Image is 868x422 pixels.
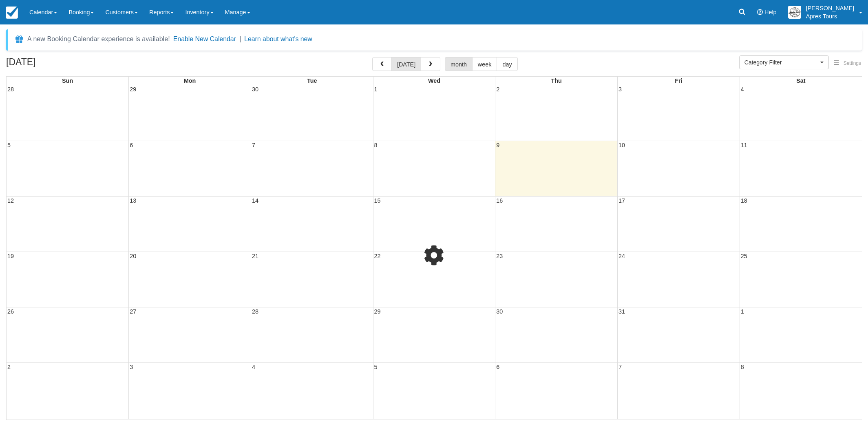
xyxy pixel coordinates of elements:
span: 7 [251,142,256,148]
h2: [DATE] [6,57,109,72]
span: 5 [373,364,378,370]
span: 30 [251,86,259,93]
button: month [445,57,473,71]
span: 10 [618,142,626,148]
span: 5 [7,142,11,148]
span: 28 [7,86,15,93]
span: 18 [740,197,748,204]
span: 12 [7,197,15,204]
span: 27 [129,308,137,315]
span: 25 [740,253,748,259]
span: 30 [495,308,504,315]
span: 4 [251,364,256,370]
span: 8 [373,142,378,148]
span: 20 [129,253,137,259]
span: 24 [618,253,626,259]
span: 29 [373,308,382,315]
span: 26 [7,308,15,315]
a: Learn about what's new [244,35,312,42]
span: 7 [618,364,623,370]
span: 28 [251,308,259,315]
span: 15 [373,197,382,204]
span: 2 [7,364,11,370]
img: checkfront-main-nav-mini-logo.png [6,7,18,19]
p: Apres Tours [806,12,854,20]
span: 3 [129,364,134,370]
span: 13 [129,197,137,204]
button: Settings [829,57,866,69]
span: 21 [251,253,259,259]
span: 14 [251,197,259,204]
button: Category Filter [739,55,829,69]
span: 23 [495,253,504,259]
span: 11 [740,142,748,148]
img: A1 [788,6,801,19]
span: 9 [495,142,500,148]
span: 3 [618,86,623,93]
div: A new Booking Calendar experience is available! [27,34,170,44]
span: 29 [129,86,137,93]
span: 19 [7,253,15,259]
button: week [472,57,497,71]
button: [DATE] [391,57,421,71]
span: Sat [796,77,805,84]
p: [PERSON_NAME] [806,4,854,12]
button: Enable New Calendar [173,35,236,43]
span: Category Filter [744,58,818,66]
span: Tue [307,77,317,84]
span: 4 [740,86,745,93]
span: Fri [675,77,682,84]
span: 22 [373,253,382,259]
span: 6 [495,364,500,370]
span: 17 [618,197,626,204]
span: 1 [373,86,378,93]
span: Help [764,9,777,15]
button: day [497,57,517,71]
span: Thu [551,77,561,84]
span: | [239,35,241,42]
span: 8 [740,364,745,370]
span: Mon [184,77,196,84]
i: Help [757,9,763,15]
span: Wed [428,77,440,84]
span: Settings [844,60,861,66]
span: 6 [129,142,134,148]
span: 1 [740,308,745,315]
span: 16 [495,197,504,204]
span: Sun [62,77,73,84]
span: 2 [495,86,500,93]
span: 31 [618,308,626,315]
